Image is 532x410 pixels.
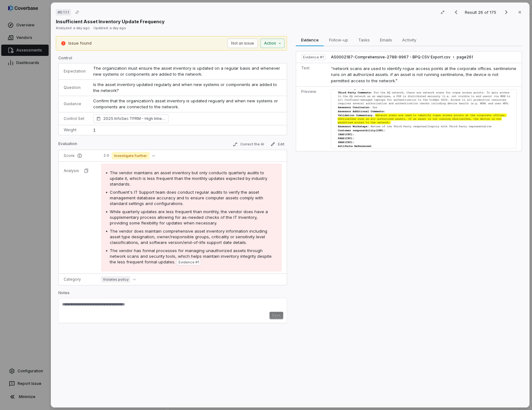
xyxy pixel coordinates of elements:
[450,8,462,16] button: Previous result
[68,40,92,46] p: Issue found
[64,168,79,173] p: Analysis
[72,7,83,18] button: Copy link
[64,116,86,121] p: Control Set
[112,152,150,159] span: Investigate Further
[58,141,77,149] p: Evaluation
[58,56,287,63] p: Control
[303,55,324,60] span: Evidence # 1
[110,190,263,206] span: Confluent's IT Support team does conduct regular audits to verify the asset management database a...
[326,36,350,44] span: Follow-up
[298,36,321,44] span: Evidence
[296,87,328,151] td: Preview
[465,9,497,16] p: Result 26 of 175
[110,170,267,186] span: The vendor maintains an asset inventory but only conducts quarterly audits to update it, which is...
[500,8,513,16] button: Next result
[178,260,199,265] span: Evidence # 1
[58,290,287,298] p: Notes
[331,66,516,83] span: “network scans are used to identify rogue access points at the corporate offices. sentinelone run...
[64,85,86,90] p: Question
[227,39,258,48] button: Not an issue
[377,36,395,44] span: Emails
[93,127,96,132] span: 1
[110,229,267,245] span: The vendor does maintain comprehensive asset inventory information including asset type designati...
[101,152,157,159] button: 2.0Investigate Further
[103,116,165,122] span: 2025 InfoSec TPRM - High Inherent Risk (TruSight Supported) Asset and Info Management
[64,153,93,158] p: Score
[110,248,272,264] span: The vendor has formal processes for managing unauthorized assets through network scans and securi...
[64,127,86,132] p: Weight
[56,18,165,25] p: Insufficient Asset Inventory Update Frequency
[64,277,93,282] p: Category
[64,69,86,74] p: Expectation
[268,140,287,148] button: Edit
[93,66,281,77] span: The organization must ensure the asset inventory is updated on a regular basis and whenever new s...
[296,63,328,87] td: Text
[356,36,372,44] span: Tasks
[400,36,419,44] span: Activity
[56,26,90,30] span: Analyzed: a day ago
[331,55,473,60] button: AS0002187-Comprehensive-2788-9967 - BPQ CSV Export.csvpage261
[456,55,473,60] span: page 261
[230,141,267,148] button: Correct the AI
[331,55,450,60] span: AS0002187-Comprehensive-2788-9967 - BPQ CSV Export.csv
[260,39,285,48] button: Action
[93,26,126,30] span: Updated: a day ago
[93,98,282,110] p: Confirm that the organization’s asset inventory is updated reguarly and when new systems or compo...
[93,82,278,93] span: Is the asset inventory updated regularly and when new systems or components are added to the netw...
[101,276,130,283] span: Violates policy
[64,101,86,106] p: Guidance
[58,10,69,15] span: # D.1.1.1
[110,209,268,225] span: While quarterly updates are less frequent than monthly, the vendor does have a supplementary proc...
